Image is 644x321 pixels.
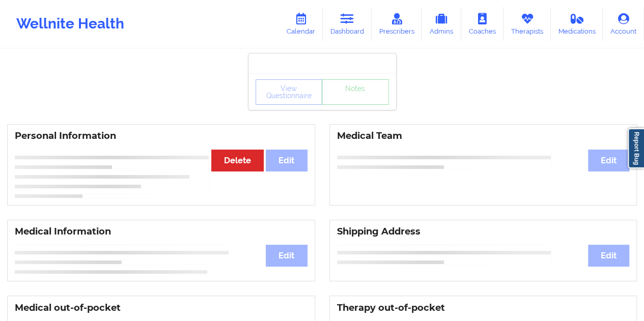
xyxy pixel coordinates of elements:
a: Calendar [279,7,323,41]
a: Report Bug [628,128,644,168]
h3: Personal Information [15,130,307,142]
a: Therapists [503,7,551,41]
a: Prescribers [372,7,422,41]
a: Account [603,7,644,41]
a: Medications [551,7,603,41]
h3: Medical out-of-pocket [15,302,307,314]
h3: Therapy out-of-pocket [337,302,630,314]
h3: Shipping Address [337,226,630,238]
h3: Medical Information [15,226,307,238]
button: Delete [211,150,264,171]
h3: Medical Team [337,130,630,142]
a: Dashboard [323,7,372,41]
a: Coaches [461,7,503,41]
a: Admins [422,7,461,41]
